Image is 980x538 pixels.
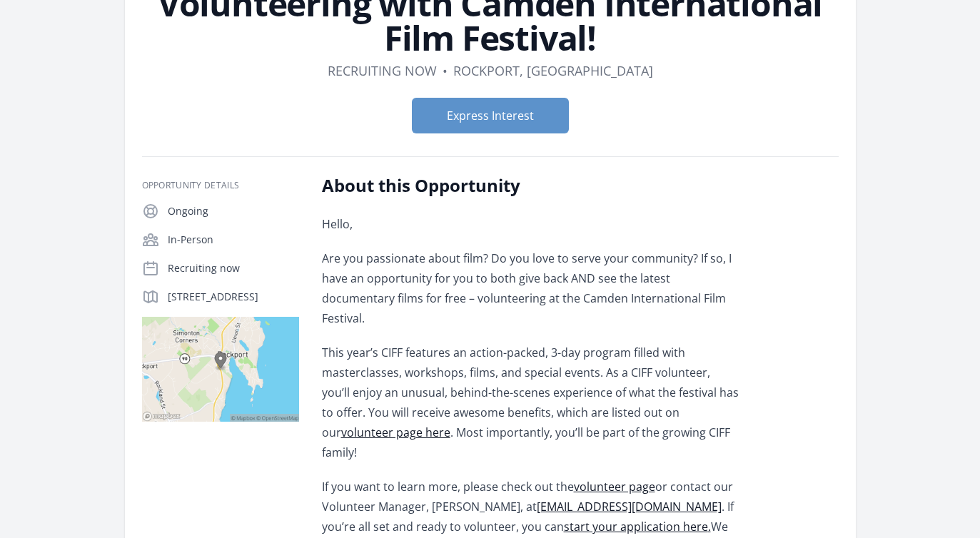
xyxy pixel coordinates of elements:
[142,180,299,191] h3: Opportunity Details
[322,342,739,462] p: This year’s CIFF features an action-packed, 3-day program filled with masterclasses, workshops, f...
[168,290,299,304] p: [STREET_ADDRESS]
[537,499,722,514] a: [EMAIL_ADDRESS][DOMAIN_NAME]
[574,479,655,494] a: volunteer page
[453,61,653,81] dd: Rockport, [GEOGRAPHIC_DATA]
[322,214,739,234] p: Hello,
[412,98,569,133] button: Express Interest
[168,233,299,247] p: In-Person
[322,248,739,328] p: Are you passionate about film? Do you love to serve your community? If so, I have an opportunity ...
[142,317,299,422] img: Map
[443,61,448,81] div: •
[564,519,708,534] a: start your application here
[708,519,711,534] a: .
[328,61,437,81] dd: Recruiting now
[341,425,450,440] a: volunteer page here
[168,204,299,218] p: Ongoing
[168,261,299,275] p: Recruiting now
[322,174,739,197] h2: About this Opportunity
